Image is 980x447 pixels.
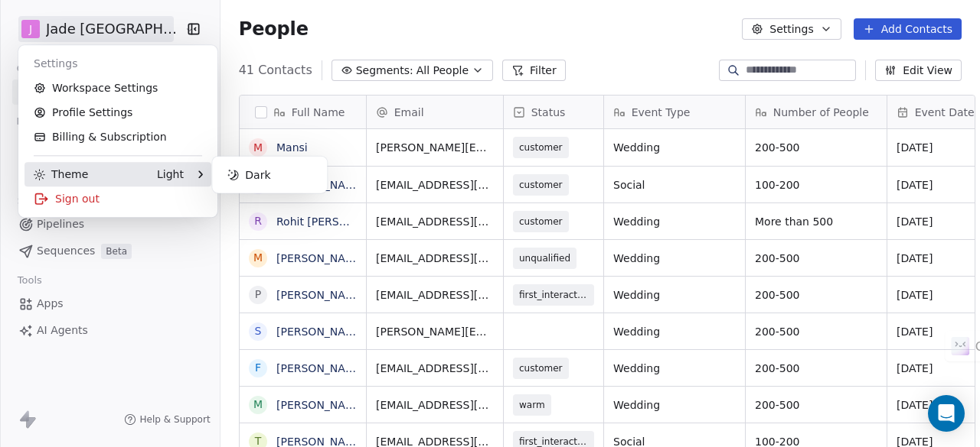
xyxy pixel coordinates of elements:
[24,125,211,149] a: Billing & Subscription
[157,167,184,182] div: Light
[24,76,211,100] a: Workspace Settings
[24,186,211,211] div: Sign out
[24,100,211,125] a: Profile Settings
[24,51,211,76] div: Settings
[34,167,88,182] div: Theme
[218,163,321,187] div: Dark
